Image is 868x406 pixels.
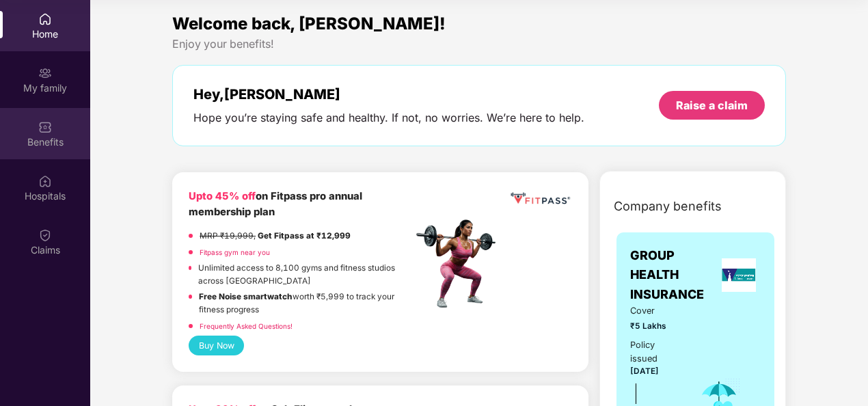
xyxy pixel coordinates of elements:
[189,190,362,218] b: on Fitpass pro annual membership plan
[258,231,351,241] strong: Get Fitpass at ₹12,999
[38,12,52,26] img: svg+xml;base64,PHN2ZyBpZD0iSG9tZSIgeG1sbnM9Imh0dHA6Ly93d3cudzMub3JnLzIwMDAvc3ZnIiB3aWR0aD0iMjAiIG...
[38,174,52,188] img: svg+xml;base64,PHN2ZyBpZD0iSG9zcGl0YWxzIiB4bWxucz0iaHR0cDovL3d3dy53My5vcmcvMjAwMC9zdmciIHdpZHRoPS...
[630,366,659,376] span: [DATE]
[189,336,244,355] button: Buy Now
[189,190,256,202] b: Upto 45% off
[38,228,52,242] img: svg+xml;base64,PHN2ZyBpZD0iQ2xhaW0iIHhtbG5zPSJodHRwOi8vd3d3LnczLm9yZy8yMDAwL3N2ZyIgd2lkdGg9IjIwIi...
[630,246,716,304] span: GROUP HEALTH INSURANCE
[172,37,786,51] div: Enjoy your benefits!
[412,216,508,312] img: fpp.png
[630,338,679,366] div: Policy issued
[38,66,52,80] img: svg+xml;base64,PHN2ZyB3aWR0aD0iMjAiIGhlaWdodD0iMjAiIHZpZXdCb3g9IjAgMCAyMCAyMCIgZmlsbD0ibm9uZSIgeG...
[508,189,573,208] img: fppp.png
[200,231,256,241] del: MRP ₹19,999,
[193,86,584,103] div: Hey, [PERSON_NAME]
[38,120,52,134] img: svg+xml;base64,PHN2ZyBpZD0iQmVuZWZpdHMiIHhtbG5zPSJodHRwOi8vd3d3LnczLm9yZy8yMDAwL3N2ZyIgd2lkdGg9Ij...
[200,248,270,256] a: Fitpass gym near you
[630,320,679,333] span: ₹5 Lakhs
[676,98,748,113] div: Raise a claim
[199,292,293,301] strong: Free Noise smartwatch
[199,290,412,316] p: worth ₹5,999 to track your fitness progress
[722,258,756,292] img: insurerLogo
[172,14,446,33] span: Welcome back, [PERSON_NAME]!
[614,197,722,216] span: Company benefits
[630,304,679,318] span: Cover
[193,111,584,125] div: Hope you’re staying safe and healthy. If not, no worries. We’re here to help.
[198,262,412,287] p: Unlimited access to 8,100 gyms and fitness studios across [GEOGRAPHIC_DATA]
[200,322,293,330] a: Frequently Asked Questions!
